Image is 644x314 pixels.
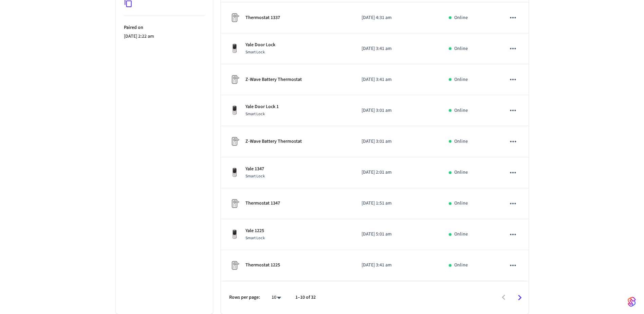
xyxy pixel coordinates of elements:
[362,138,433,145] p: [DATE] 3:01 am
[229,74,240,85] img: Placeholder Lock Image
[454,231,468,238] p: Online
[245,14,280,21] p: Thermostat 1337
[229,229,240,240] img: Yale Assure Touchscreen Wifi Smart Lock, Satin Nickel, Front
[245,76,302,83] p: Z-Wave Battery Thermostat
[628,296,636,307] img: SeamLogoGradient.69752ec5.svg
[454,200,468,207] p: Online
[362,262,433,269] p: [DATE] 3:41 am
[229,12,240,23] img: Placeholder Lock Image
[229,43,240,54] img: Yale Assure Touchscreen Wifi Smart Lock, Satin Nickel, Front
[362,107,433,114] p: [DATE] 3:01 am
[454,45,468,52] p: Online
[245,262,280,269] p: Thermostat 1225
[454,14,468,21] p: Online
[454,262,468,269] p: Online
[124,24,205,31] p: Paired on
[454,169,468,176] p: Online
[454,138,468,145] p: Online
[362,14,433,21] p: [DATE] 4:31 am
[229,294,260,301] p: Rows per page:
[229,167,240,178] img: Yale Assure Touchscreen Wifi Smart Lock, Satin Nickel, Front
[512,290,528,306] button: Go to next page
[454,76,468,83] p: Online
[362,231,433,238] p: [DATE] 5:01 am
[245,49,265,55] span: Smart Lock
[245,200,280,207] p: Thermostat 1347
[245,103,279,110] p: Yale Door Lock 1
[362,76,433,83] p: [DATE] 3:41 am
[229,260,240,271] img: Placeholder Lock Image
[229,105,240,116] img: Yale Assure Touchscreen Wifi Smart Lock, Satin Nickel, Front
[245,41,275,49] p: Yale Door Lock
[362,200,433,207] p: [DATE] 1:51 am
[245,227,265,234] p: Yale 1225
[362,169,433,176] p: [DATE] 2:01 am
[245,235,265,241] span: Smart Lock
[245,165,265,173] p: Yale 1347
[245,173,265,179] span: Smart Lock
[245,138,302,145] p: Z-Wave Battery Thermostat
[124,33,205,40] p: [DATE] 2:22 am
[229,136,240,147] img: Placeholder Lock Image
[362,45,433,52] p: [DATE] 3:41 am
[295,294,316,301] p: 1–10 of 32
[245,111,265,117] span: Smart Lock
[268,293,284,302] div: 10
[229,198,240,209] img: Placeholder Lock Image
[454,107,468,114] p: Online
